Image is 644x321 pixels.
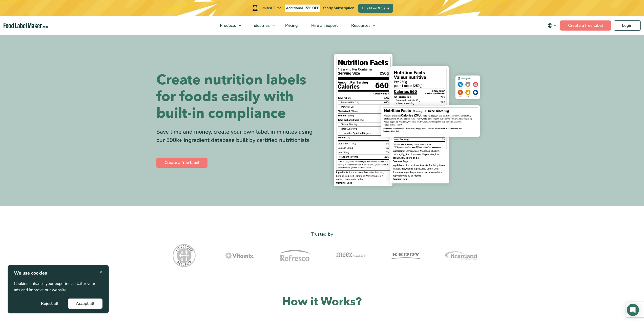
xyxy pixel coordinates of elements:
[285,5,320,12] span: Additional 15% OFF
[284,23,298,28] span: Pricing
[14,281,102,293] p: Cookies enhance your experience, tailor your ads and improve our website.
[358,4,393,13] a: Buy Now & Save
[156,128,318,144] div: Save time and money, create your own label in minutes using our 500k+ ingredient database built b...
[213,16,244,35] a: Products
[627,304,639,316] div: Open Intercom Messenger
[100,268,102,275] span: ×
[156,158,207,168] a: Create a free label
[279,16,303,35] a: Pricing
[305,16,343,35] a: Hire an Expert
[245,16,277,35] a: Industries
[156,231,488,238] p: Trusted by
[14,270,47,276] strong: We use cookies
[350,23,371,28] span: Resources
[156,294,488,309] h2: How it Works?
[323,6,354,10] span: Yearly Subscription
[156,72,318,122] h1: Create nutrition labels for foods easily with built-in compliance
[250,23,270,28] span: Industries
[310,23,338,28] span: Hire an Expert
[260,6,282,10] span: Limited Time!
[68,299,102,309] button: Accept all
[614,20,641,31] a: Login
[218,23,237,28] span: Products
[560,20,611,31] a: Create a free label
[345,16,378,35] a: Resources
[33,299,67,309] button: Reject all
